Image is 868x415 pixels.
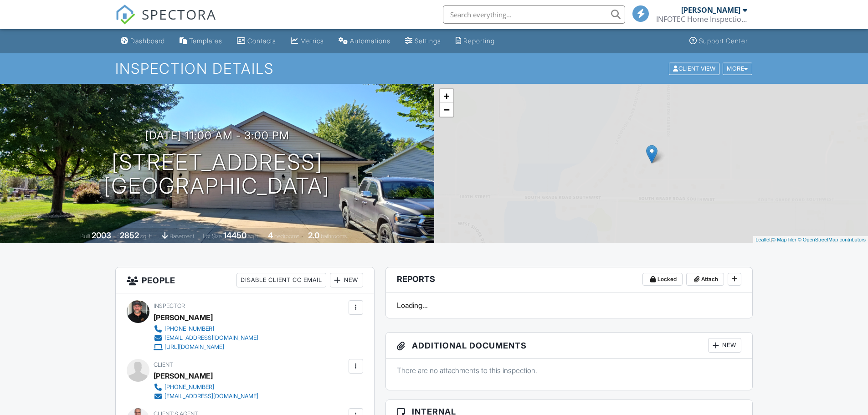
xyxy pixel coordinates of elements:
[330,273,363,287] div: New
[248,233,259,240] span: sq.ft.
[164,384,214,391] div: [PHONE_NUMBER]
[308,231,319,240] div: 2.0
[164,393,258,400] div: [EMAIL_ADDRESS][DOMAIN_NAME]
[669,62,719,75] div: Client View
[164,325,214,333] div: [PHONE_NUMBER]
[104,150,330,199] h1: [STREET_ADDRESS] [GEOGRAPHIC_DATA]
[321,233,347,240] span: bathrooms
[115,12,216,31] a: SPECTORA
[164,343,224,351] div: [URL][DOMAIN_NAME]
[440,103,453,117] a: Zoom out
[189,37,222,45] div: Templates
[656,15,747,24] div: INFOTEC Home Inspection, LLC
[154,369,213,383] div: [PERSON_NAME]
[154,333,258,343] a: [EMAIL_ADDRESS][DOMAIN_NAME]
[772,237,796,242] a: © MapTiler
[350,37,390,45] div: Automations
[115,61,753,77] h1: Inspection Details
[115,5,135,25] img: The Best Home Inspection Software - Spectora
[440,89,453,103] a: Zoom in
[140,233,153,240] span: sq. ft.
[443,5,625,24] input: Search everything...
[397,365,742,375] p: There are no attachments to this inspection.
[120,231,139,240] div: 2852
[154,392,258,401] a: [EMAIL_ADDRESS][DOMAIN_NAME]
[681,5,740,15] div: [PERSON_NAME]
[755,237,770,242] a: Leaflet
[268,231,273,240] div: 4
[723,62,752,75] div: More
[164,334,258,342] div: [EMAIL_ADDRESS][DOMAIN_NAME]
[699,37,748,45] div: Support Center
[668,65,722,72] a: Client View
[236,273,326,287] div: Disable Client CC Email
[233,33,280,50] a: Contacts
[708,338,741,353] div: New
[154,324,258,333] a: [PHONE_NUMBER]
[130,37,165,45] div: Dashboard
[452,33,498,50] a: Reporting
[401,33,445,50] a: Settings
[274,233,299,240] span: bedrooms
[415,37,441,45] div: Settings
[142,5,216,24] span: SPECTORA
[223,231,247,240] div: 14450
[154,302,185,309] span: Inspector
[176,33,226,50] a: Templates
[203,233,222,240] span: Lot Size
[169,233,194,240] span: basement
[154,311,213,324] div: [PERSON_NAME]
[92,231,111,240] div: 2003
[154,343,258,352] a: [URL][DOMAIN_NAME]
[386,333,753,359] h3: Additional Documents
[145,129,289,142] h3: [DATE] 11:00 am - 3:00 pm
[287,33,328,50] a: Metrics
[686,33,751,50] a: Support Center
[247,37,276,45] div: Contacts
[753,236,868,244] div: |
[154,361,173,368] span: Client
[116,267,374,293] h3: People
[300,37,324,45] div: Metrics
[463,37,495,45] div: Reporting
[798,237,866,242] a: © OpenStreetMap contributors
[335,33,394,50] a: Automations (Basic)
[154,383,258,392] a: [PHONE_NUMBER]
[117,33,169,50] a: Dashboard
[80,233,90,240] span: Built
